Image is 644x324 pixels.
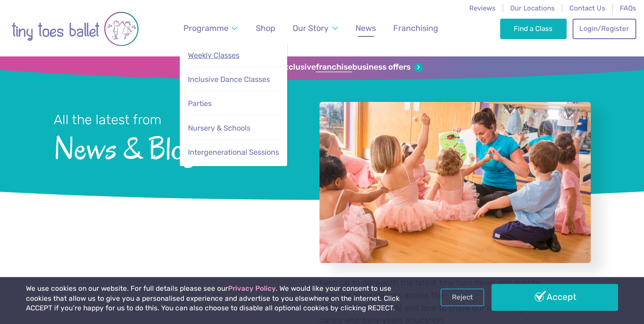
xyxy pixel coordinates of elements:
[187,71,279,89] a: Inclusive Dance Classes
[188,148,279,157] span: Intergenerational Sessions
[188,75,270,84] span: Inclusive Dance Classes
[188,124,250,132] span: Nursery & Schools
[393,23,438,33] span: Franchising
[54,129,295,166] span: News & Blog
[54,112,162,127] small: All the latest from
[293,23,329,33] span: Our Story
[187,95,279,113] a: Parties
[179,18,242,39] a: Programme
[188,51,239,60] span: Weekly Classes
[256,23,275,33] span: Shop
[252,18,279,39] a: Shop
[187,143,279,162] a: Intergenerational Sessions
[187,119,279,138] a: Nursery & Schools
[569,4,605,12] a: Contact Us
[26,284,411,314] p: We use cookies on our website. For full details please see our . We would like your consent to us...
[492,284,619,310] a: Accept
[510,4,555,12] a: Our Locations
[187,46,279,65] a: Weekly Classes
[351,18,380,39] a: News
[500,19,567,39] a: Find a Class
[11,6,139,52] img: tiny toes ballet
[221,62,423,72] a: Sign up for our exclusivefranchisebusiness offers
[183,23,228,33] span: Programme
[620,4,636,12] a: FAQs
[228,284,276,293] a: Privacy Policy
[441,289,484,306] a: Reject
[188,99,212,108] span: Parties
[316,62,352,72] strong: franchise
[289,18,342,39] a: Our Story
[389,18,442,39] a: Franchising
[355,23,376,33] span: News
[573,19,636,39] a: Login/Register
[469,4,496,12] a: Reviews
